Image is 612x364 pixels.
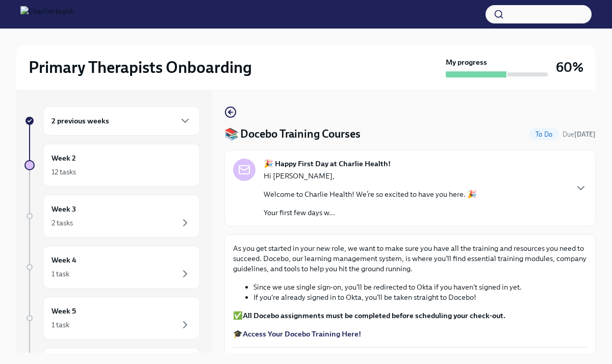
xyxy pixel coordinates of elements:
p: 🎓 [233,329,587,339]
h4: 📚 Docebo Training Courses [224,126,361,142]
h6: Week 2 [52,152,76,164]
h6: Week 3 [52,203,76,215]
h3: 60% [556,58,583,76]
a: Week 212 tasks [24,144,200,187]
h2: Primary Therapists Onboarding [29,57,252,77]
p: Welcome to Charlie Health! We’re so excited to have you here. 🎉 [264,189,477,199]
strong: [DATE] [574,131,596,138]
p: As you get started in your new role, we want to make sure you have all the training and resources... [233,243,587,274]
img: CharlieHealth [20,6,74,22]
li: If you're already signed in to Okta, you'll be taken straight to Docebo! [253,292,587,302]
div: 12 tasks [52,167,76,177]
span: To Do [529,131,558,138]
a: Week 32 tasks [24,195,200,238]
div: 2 previous weeks [43,106,200,136]
div: 1 task [52,269,69,279]
strong: 🎉 Happy First Day at Charlie Health! [264,159,391,169]
p: Hi [PERSON_NAME], [264,171,477,181]
a: Week 41 task [24,246,200,289]
h6: 2 previous weeks [52,115,109,126]
div: 2 tasks [52,218,73,228]
div: 1 task [52,320,69,330]
a: Access Your Docebo Training Here! [243,329,361,339]
p: ✅ [233,310,587,321]
a: Week 51 task [24,297,200,340]
strong: All Docebo assignments must be completed before scheduling your check-out. [243,311,505,320]
span: Due [563,131,596,138]
span: August 19th, 2025 10:00 [563,129,596,139]
li: Since we use single sign-on, you'll be redirected to Okta if you haven't signed in yet. [253,282,587,292]
strong: My progress [446,57,487,67]
h6: Week 5 [52,305,76,317]
h6: Week 4 [52,254,76,266]
p: Your first few days w... [264,207,477,218]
